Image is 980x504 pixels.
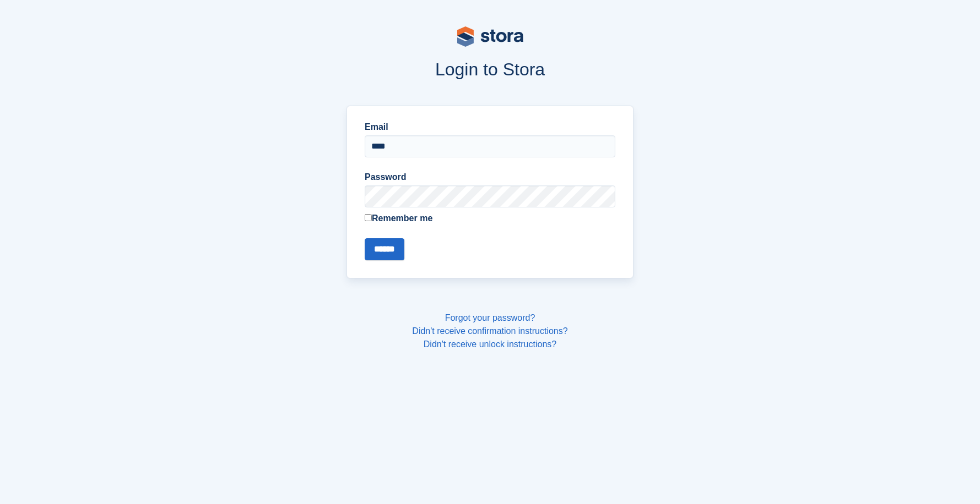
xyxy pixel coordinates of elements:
[137,59,844,79] h1: Login to Stora
[365,212,615,225] label: Remember me
[365,214,372,221] input: Remember me
[365,171,615,184] label: Password
[445,313,535,322] a: Forgot your password?
[424,339,556,349] a: Didn't receive unlock instructions?
[365,120,615,134] label: Email
[457,26,523,47] img: stora-logo-53a41332b3708ae10de48c4981b4e9114cc0af31d8433b30ea865607fb682f29.svg
[412,326,567,336] a: Didn't receive confirmation instructions?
